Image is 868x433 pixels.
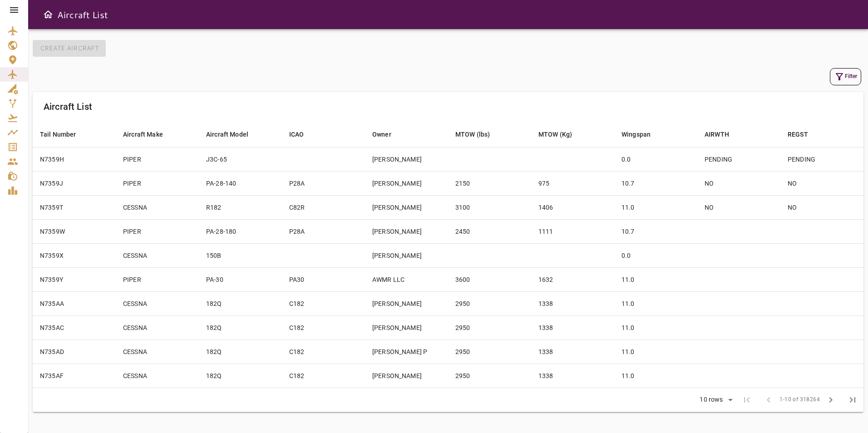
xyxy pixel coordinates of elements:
div: Tail Number [40,129,76,140]
td: 975 [531,171,614,195]
td: 2950 [448,315,531,340]
td: PA-28-180 [199,219,282,243]
td: CESSNA [116,315,199,340]
td: [PERSON_NAME] [365,171,448,195]
div: 10 rows [694,393,736,407]
td: PENDING [780,147,863,171]
span: Aircraft Make [123,129,175,140]
td: C182 [282,315,365,340]
span: Next Page [820,389,842,411]
td: 1406 [531,195,614,219]
div: Wingspan [621,129,651,140]
td: 1338 [531,291,614,315]
td: N7359X [33,243,116,267]
span: Aircraft Model [206,129,260,140]
td: 182Q [199,364,282,388]
div: MTOW (lbs) [455,129,490,140]
td: P28A [282,219,365,243]
td: N7359W [33,219,116,243]
td: CESSNA [116,340,199,364]
td: P28A [282,171,365,195]
td: PIPER [116,147,199,171]
td: PIPER [116,219,199,243]
td: 1632 [531,267,614,291]
h6: Aircraft List [44,99,92,114]
td: 11.0 [614,195,697,219]
span: REGST [788,129,820,140]
span: last_page [847,394,858,405]
div: Aircraft Model [206,129,248,140]
td: 3100 [448,195,531,219]
td: 1111 [531,219,614,243]
td: 11.0 [614,364,697,388]
td: N7359H [33,147,116,171]
td: CESSNA [116,364,199,388]
div: Aircraft Make [123,129,163,140]
td: [PERSON_NAME] [365,243,448,267]
td: 10.7 [614,219,697,243]
span: Owner [372,129,403,140]
span: First Page [736,389,758,411]
td: PIPER [116,267,199,291]
td: [PERSON_NAME] P [365,340,448,364]
td: [PERSON_NAME] [365,147,448,171]
td: 11.0 [614,267,697,291]
td: 11.0 [614,291,697,315]
button: Filter [830,68,861,85]
td: [PERSON_NAME] [365,291,448,315]
td: 10.7 [614,171,697,195]
td: 11.0 [614,340,697,364]
td: 2150 [448,171,531,195]
td: N735AA [33,291,116,315]
div: AIRWTH [705,129,729,140]
td: [PERSON_NAME] [365,315,448,340]
button: Open drawer [39,5,57,24]
div: 10 rows [697,396,725,403]
td: 2950 [448,364,531,388]
td: PIPER [116,171,199,195]
td: NO [697,171,780,195]
td: R182 [199,195,282,219]
td: 0.0 [614,243,697,267]
td: N7359J [33,171,116,195]
td: J3C-65 [199,147,282,171]
td: N735AD [33,340,116,364]
td: 182Q [199,315,282,340]
div: Owner [372,129,391,140]
td: NO [697,195,780,219]
td: 2950 [448,291,531,315]
td: 2450 [448,219,531,243]
span: MTOW (Kg) [538,129,584,140]
td: 150B [199,243,282,267]
td: 182Q [199,291,282,315]
td: CESSNA [116,291,199,315]
td: [PERSON_NAME] [365,195,448,219]
td: NO [780,195,863,219]
td: 1338 [531,340,614,364]
td: C82R [282,195,365,219]
span: Tail Number [40,129,88,140]
td: PA-30 [199,267,282,291]
td: C182 [282,364,365,388]
td: [PERSON_NAME] [365,219,448,243]
span: chevron_right [825,394,836,405]
td: CESSNA [116,243,199,267]
span: MTOW (lbs) [455,129,502,140]
td: N735AF [33,364,116,388]
td: PA30 [282,267,365,291]
span: AIRWTH [705,129,741,140]
td: PA-28-140 [199,171,282,195]
td: 1338 [531,315,614,340]
td: CESSNA [116,195,199,219]
span: Last Page [842,389,863,411]
div: ICAO [289,129,304,140]
td: 182Q [199,340,282,364]
h6: Aircraft List [57,7,108,22]
td: 1338 [531,364,614,388]
span: Previous Page [758,389,779,411]
span: 1-10 of 318264 [779,395,820,404]
td: C182 [282,340,365,364]
span: Wingspan [621,129,662,140]
td: 0.0 [614,147,697,171]
td: 11.0 [614,315,697,340]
